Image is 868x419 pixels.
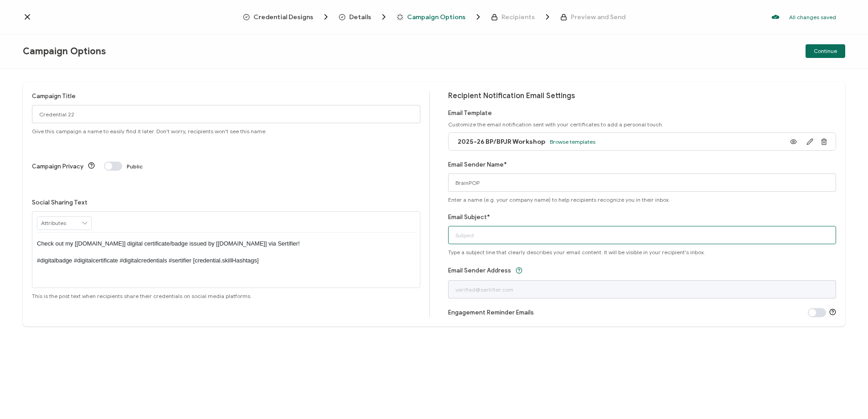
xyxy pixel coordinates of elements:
label: Email Subject* [448,214,490,220]
span: Type a subject line that clearly describes your email content. It will be visible in your recipie... [448,249,705,256]
span: Recipient Notification Email Settings [448,91,575,100]
span: 2025-26 BP/BPJR Workshop [458,138,545,146]
span: Campaign Options [397,12,483,21]
span: Customize the email notification sent with your certificates to add a personal touch. [448,121,663,128]
span: Campaign Options [23,46,106,57]
button: Continue [806,44,845,58]
span: Details [349,14,371,21]
span: Give this campaign a name to easily find it later. Don't worry, recipients won't see this name. [32,128,267,135]
span: Preview and Send [560,14,625,21]
p: Check out my [[DOMAIN_NAME]] digital certificate/badge issued by [[DOMAIN_NAME]] via Sertifier! #... [37,240,415,265]
input: Attributes [37,217,91,230]
span: Credential Designs [243,12,331,21]
label: Campaign Title [32,93,76,100]
span: Recipients [501,14,535,21]
span: Enter a name (e.g. your company name) to help recipients recognize you in their inbox. [448,196,670,203]
label: Email Sender Address [448,267,511,274]
span: Public [127,163,143,170]
input: Subject [448,226,837,244]
label: Campaign Privacy [32,163,83,170]
input: Name [448,173,837,192]
iframe: Chat Widget [822,375,868,419]
span: Browse templates [550,138,595,145]
div: Breadcrumb [243,12,625,21]
label: Email Sender Name* [448,161,507,168]
span: Campaign Options [407,14,465,21]
span: Credential Designs [253,14,313,21]
p: All changes saved [789,14,836,21]
span: This is the post text when recipients share their credentials on social media platforms. [32,293,252,299]
label: Email Template [448,110,492,116]
label: Social Sharing Text [32,199,88,206]
span: Preview and Send [571,14,625,21]
label: Engagement Reminder Emails [448,309,534,316]
span: Continue [814,48,837,54]
input: Campaign Options [32,105,420,123]
span: Recipients [491,12,552,21]
input: verified@sertifier.com [448,280,837,299]
span: Details [339,12,388,21]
